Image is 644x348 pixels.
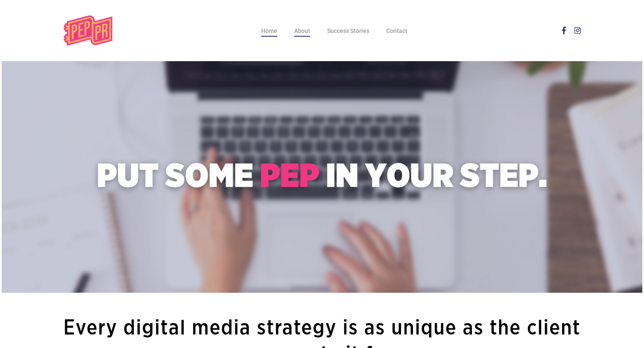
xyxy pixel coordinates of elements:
span: Success Stories [327,27,369,34]
span: Home [261,27,277,34]
a: About [294,28,310,34]
a: Home [261,28,277,34]
img: Pep Public Relations [59,13,120,49]
a: Contact [386,28,407,34]
span: About [294,27,310,34]
a: Success Stories [327,28,369,34]
span: Contact [386,27,407,34]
